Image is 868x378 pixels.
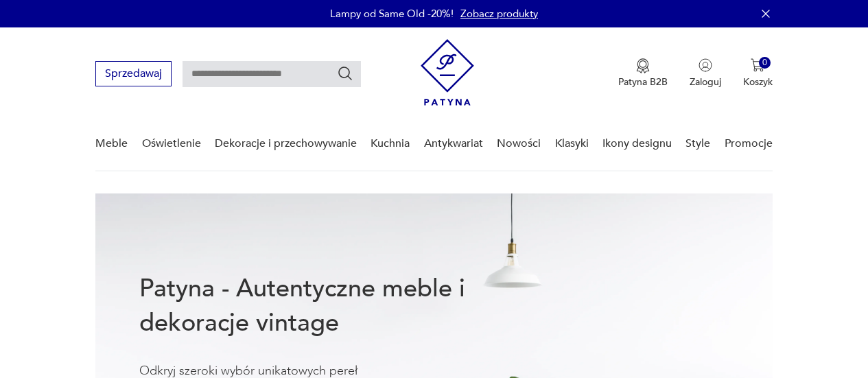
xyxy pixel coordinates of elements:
[497,117,541,170] a: Nowości
[699,58,712,72] img: Ikonka użytkownika
[743,75,773,88] p: Koszyk
[421,39,474,106] img: Patyna - sklep z meblami i dekoracjami vintage
[95,70,172,80] a: Sprzedawaj
[337,65,353,82] button: Szukaj
[636,58,650,73] img: Ikona medalu
[685,117,710,170] a: Style
[95,61,172,86] button: Sprzedawaj
[618,58,668,88] button: Patyna B2B
[555,117,589,170] a: Klasyki
[330,7,454,21] p: Lampy od Same Old -20%!
[371,117,410,170] a: Kuchnia
[743,58,773,88] button: 0Koszyk
[424,117,483,170] a: Antykwariat
[618,75,668,88] p: Patyna B2B
[602,117,672,170] a: Ikony designu
[725,117,773,170] a: Promocje
[759,57,771,69] div: 0
[690,75,721,88] p: Zaloguj
[751,58,764,72] img: Ikona koszyka
[215,117,357,170] a: Dekoracje i przechowywanie
[618,58,668,88] a: Ikona medaluPatyna B2B
[95,117,128,170] a: Meble
[460,7,538,21] a: Zobacz produkty
[690,58,721,88] button: Zaloguj
[142,117,201,170] a: Oświetlenie
[139,272,504,340] h1: Patyna - Autentyczne meble i dekoracje vintage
